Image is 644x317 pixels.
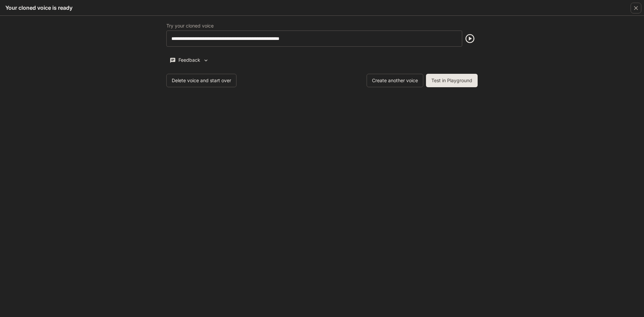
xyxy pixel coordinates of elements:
[5,4,72,11] h5: Your cloned voice is ready
[367,74,423,87] button: Create another voice
[166,74,236,87] button: Delete voice and start over
[426,74,478,87] button: Test in Playground
[166,23,214,28] p: Try your cloned voice
[166,55,212,66] button: Feedback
